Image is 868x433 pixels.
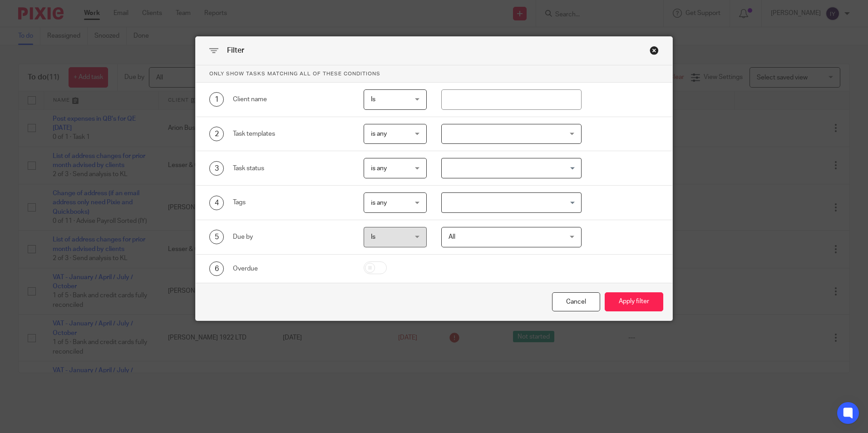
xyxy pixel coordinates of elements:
[443,195,576,211] input: Search for option
[209,196,224,210] div: 4
[605,292,663,312] button: Apply filter
[449,234,455,240] span: All
[371,96,375,103] span: Is
[441,158,582,178] div: Search for option
[371,234,375,240] span: Is
[441,192,582,213] div: Search for option
[233,95,350,104] div: Client name
[443,160,576,176] input: Search for option
[209,230,224,244] div: 5
[233,129,350,138] div: Task templates
[233,232,350,241] div: Due by
[233,264,350,273] div: Overdue
[227,47,244,54] span: Filter
[209,261,224,276] div: 6
[371,131,387,137] span: is any
[552,292,600,312] div: Close this dialog window
[209,127,224,141] div: 2
[233,164,350,173] div: Task status
[371,165,387,172] span: is any
[209,161,224,176] div: 3
[650,46,659,55] div: Close this dialog window
[233,198,350,207] div: Tags
[209,92,224,107] div: 1
[371,200,387,206] span: is any
[196,65,672,83] p: Only show tasks matching all of these conditions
